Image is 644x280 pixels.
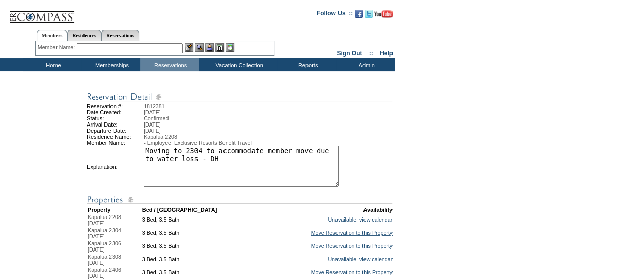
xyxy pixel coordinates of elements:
span: [DATE] [144,128,161,134]
img: Become our fan on Facebook [355,10,363,18]
td: Member Name: [87,140,144,146]
div: Kapalua 2208 [88,214,141,220]
a: Sign Out [337,50,362,57]
a: Follow us on Twitter [365,13,373,19]
td: Arrival Date: [87,121,144,128]
span: 1812381 [144,103,165,109]
span: [DATE] [88,260,105,266]
td: Reservations [140,58,199,71]
td: Departure Date: [87,128,144,134]
span: [DATE] [88,246,105,253]
div: Kapalua 2406 [88,267,141,273]
td: Availability [262,207,393,213]
a: Members [37,30,68,41]
span: :: [369,50,373,57]
img: Subscribe to our YouTube Channel [374,10,393,18]
span: [DATE] [88,220,105,226]
a: Move Reservation to this Property [311,243,393,249]
a: Become our fan on Facebook [355,13,363,19]
td: 3 Bed, 3.5 Bath [142,267,262,279]
a: Reservations [101,30,139,41]
td: Date Created: [87,109,144,115]
td: 3 Bed, 3.5 Bath [142,254,262,266]
td: Admin [336,58,395,71]
td: Status: [87,115,144,121]
img: Compass Home [9,3,75,23]
span: Kapalua 2208 [144,134,177,140]
img: b_calculator.gif [226,43,234,52]
img: Impersonate [205,43,214,52]
a: Move Reservation to this Property [311,269,393,275]
div: Kapalua 2306 [88,240,141,246]
td: Home [23,58,81,71]
td: Follow Us :: [317,9,353,21]
td: 3 Bed, 3.5 Bath [142,240,262,253]
td: Memberships [81,58,140,71]
a: Move Reservation to this Property [311,230,393,236]
td: Residence Name: [87,134,144,140]
a: Unavailable, view calendar [328,256,393,262]
div: Member Name: [38,43,77,52]
div: Kapalua 2304 [88,227,141,233]
img: b_edit.gif [185,43,193,52]
td: Property [88,207,141,213]
td: 3 Bed, 3.5 Bath [142,227,262,239]
a: Residences [67,30,101,41]
div: Kapalua 2308 [88,254,141,260]
img: Reservation Detail [87,193,392,206]
img: Reservation Detail [87,90,392,103]
span: [DATE] [144,121,161,128]
td: Reservation #: [87,103,144,109]
span: [DATE] [144,109,161,115]
img: Follow us on Twitter [365,10,373,18]
span: Confirmed [144,115,169,121]
td: 3 Bed, 3.5 Bath [142,214,262,226]
a: Help [380,50,393,57]
img: View [195,43,204,52]
td: Reports [277,58,336,71]
a: Unavailable, view calendar [328,216,393,223]
span: - Employee, Exclusive Resorts Benefit Travel [144,140,252,146]
td: Vacation Collection [199,58,277,71]
td: Bed / [GEOGRAPHIC_DATA] [142,207,262,213]
td: Explanation: [87,146,144,187]
a: Subscribe to our YouTube Channel [374,13,393,19]
span: [DATE] [88,233,105,239]
span: [DATE] [88,273,105,279]
img: Reservations [215,43,224,52]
